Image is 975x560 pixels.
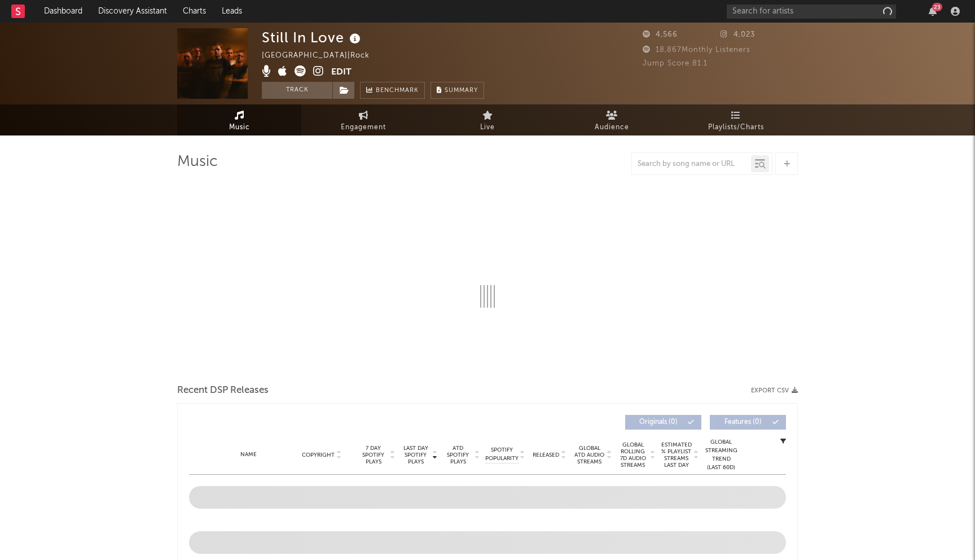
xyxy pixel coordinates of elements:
div: Still In Love [262,28,363,47]
button: Track [262,82,332,99]
a: Engagement [301,104,425,135]
a: Live [425,104,550,135]
span: Audience [595,121,629,134]
span: Originals ( 0 ) [633,419,684,426]
span: 4,566 [643,31,678,38]
button: 23 [929,7,937,16]
span: Benchmark [376,84,419,98]
div: [GEOGRAPHIC_DATA] | Rock [262,49,383,63]
span: 7 Day Spotify Plays [358,445,388,465]
span: Summary [445,88,478,94]
span: Copyright [302,452,335,458]
input: Search by song name or URL [632,160,751,169]
span: Music [229,121,250,134]
div: Name [212,450,286,459]
span: Global ATD Audio Streams [574,445,605,465]
a: Audience [550,104,674,135]
button: Features(0) [710,415,786,430]
span: Recent DSP Releases [177,384,269,397]
div: 23 [932,3,942,11]
button: Summary [431,82,484,99]
span: Live [480,121,495,134]
span: Estimated % Playlist Streams Last Day [661,441,692,469]
a: Music [177,104,301,135]
span: ATD Spotify Plays [443,445,473,465]
div: Global Streaming Trend (Last 60D) [704,438,738,472]
span: Features ( 0 ) [717,419,769,426]
button: Export CSV [751,387,798,394]
input: Search for artists [727,5,896,19]
span: Playlists/Charts [708,121,764,134]
span: Released [533,452,559,458]
button: Edit [331,65,352,80]
span: 18,867 Monthly Listeners [643,46,750,54]
button: Originals(0) [625,415,701,430]
span: 4,023 [721,31,755,38]
span: Last Day Spotify Plays [401,445,431,465]
a: Playlists/Charts [674,104,798,135]
a: Benchmark [360,82,425,99]
span: Global Rolling 7D Audio Streams [617,441,648,469]
span: Spotify Popularity [485,446,519,463]
span: Jump Score: 81.1 [643,60,708,67]
span: Engagement [341,121,386,134]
